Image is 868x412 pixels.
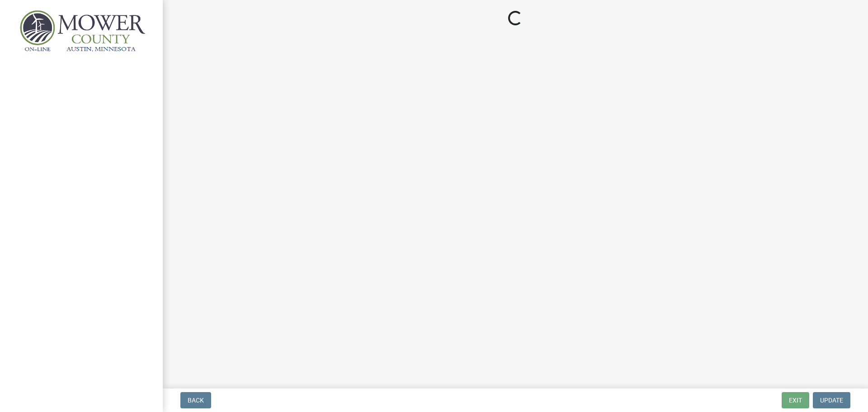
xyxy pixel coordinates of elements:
span: Update [820,397,843,404]
img: Mower County, Minnesota [18,9,148,53]
button: Update [813,392,850,408]
button: Back [180,392,211,408]
span: Back [188,397,204,404]
button: Exit [782,392,809,408]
